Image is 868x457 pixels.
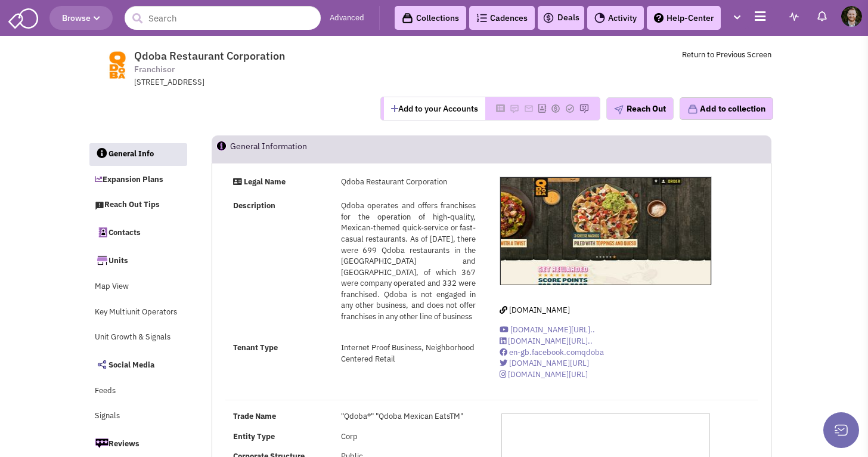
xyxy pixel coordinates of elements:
h2: General Information [230,136,307,162]
div: Qdoba Restaurant Corporation [333,177,484,188]
a: Collections [395,6,466,30]
a: Return to Previous Screen [682,50,771,60]
a: [DOMAIN_NAME][URL] [500,358,589,368]
span: Franchisor [134,63,175,76]
span: [DOMAIN_NAME][URL] [509,358,589,368]
div: [STREET_ADDRESS] [134,77,445,88]
span: Qdoba operates and offers franchises for the operation of high-quality, Mexican-themed quick-serv... [341,200,476,322]
a: Expansion Plans [89,169,187,192]
img: Please add to your accounts [579,104,589,113]
a: Reviews [89,431,187,456]
a: Map View [89,276,187,298]
div: Corp [333,431,484,443]
a: Contacts [89,220,187,245]
a: Activity [587,6,644,30]
button: Add to your Accounts [384,97,485,120]
span: Qdoba Restaurant Corporation [134,49,285,63]
a: Units [89,248,187,273]
img: help.png [654,13,664,23]
img: Austin Tidwell [841,6,862,27]
a: en-gb.facebook.comqdoba [500,347,604,357]
img: plane.png [614,105,624,115]
button: Reach Out [606,97,674,120]
a: [DOMAIN_NAME] [500,305,570,315]
span: [DOMAIN_NAME] [509,305,570,315]
div: Internet Proof Business, Neighborhood Centered Retail [333,342,484,365]
a: Deals [542,11,579,25]
div: "Qdoba®" "Qdoba Mexican EatsTM" [333,411,484,422]
span: en-gb.facebook.comqdoba [509,347,604,357]
a: Social Media [89,352,187,377]
button: Add to collection [680,97,773,120]
img: icon-deals.svg [542,11,554,25]
b: Entity Type [233,431,275,441]
a: Key Multiunit Operators [89,301,187,324]
a: [DOMAIN_NAME][URL].. [500,325,595,335]
img: Please add to your accounts [524,104,534,113]
img: Activity.png [594,13,605,23]
img: icon-collection-lavender.png [687,104,698,115]
a: General Info [89,143,187,166]
span: [DOMAIN_NAME][URL] [508,369,588,379]
a: Signals [89,405,187,428]
a: Cadences [469,6,535,30]
span: [DOMAIN_NAME][URL].. [508,336,593,346]
span: Browse [62,13,100,23]
a: Unit Growth & Signals [89,326,187,349]
strong: Description [233,200,275,211]
img: Cadences_logo.png [476,14,487,22]
a: Reach Out Tips [89,194,187,217]
button: Browse [49,6,113,30]
b: Trade Name [233,411,276,421]
a: Help-Center [647,6,721,30]
img: Please add to your accounts [551,104,560,113]
strong: Tenant Type [233,342,278,353]
img: www.qdoba.com [97,50,138,80]
input: Search [125,6,321,30]
strong: Legal Name [244,177,286,187]
img: Please add to your accounts [510,104,519,113]
img: icon-collection-lavender-black.svg [402,13,413,24]
a: [DOMAIN_NAME][URL] [500,369,588,379]
a: Advanced [330,13,364,24]
img: SmartAdmin [8,6,38,29]
img: Please add to your accounts [565,104,575,113]
img: Qdoba Restaurant Corporation [500,177,712,285]
a: Feeds [89,380,187,403]
a: [DOMAIN_NAME][URL].. [500,336,593,346]
span: [DOMAIN_NAME][URL].. [510,325,595,335]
